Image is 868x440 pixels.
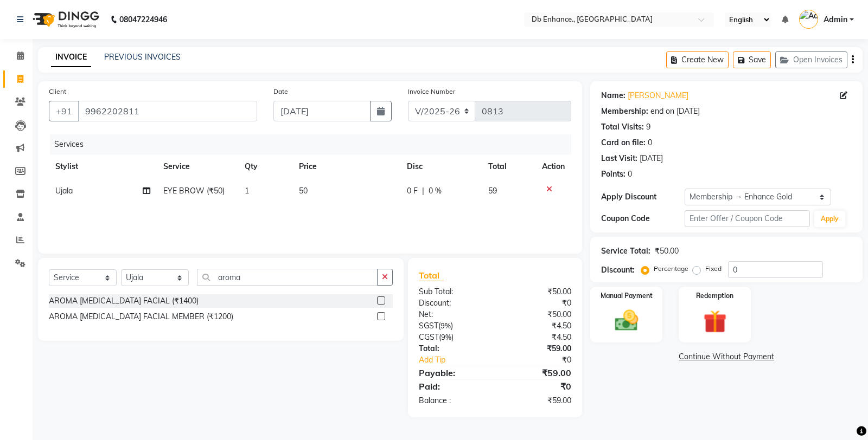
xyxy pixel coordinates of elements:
span: 9% [441,333,451,341]
th: Service [157,154,238,179]
div: Service Total: [601,245,650,257]
a: INVOICE [51,48,91,67]
div: ₹0 [509,354,580,366]
button: +91 [49,101,79,121]
span: Total [419,270,444,281]
span: Admin [824,14,847,25]
img: _gift.svg [696,307,734,336]
div: Total Visits: [601,121,644,133]
label: Percentage [654,264,688,274]
div: Discount: [601,264,635,276]
b: 08047224946 [119,4,167,35]
div: Balance : [411,395,495,406]
label: Fixed [705,264,722,274]
div: ₹0 [495,380,580,393]
span: SGST [419,321,438,331]
div: Services [50,134,579,154]
th: Qty [238,154,292,179]
div: ₹59.00 [495,395,580,406]
a: PREVIOUS INVOICES [104,52,181,62]
a: Add Tip [411,354,509,366]
input: Enter Offer / Coupon Code [685,210,810,227]
div: Sub Total: [411,286,495,297]
label: Redemption [696,291,733,301]
div: ₹59.00 [495,343,580,354]
div: Discount: [411,297,495,309]
div: Net: [411,309,495,320]
div: [DATE] [640,153,663,164]
div: AROMA [MEDICAL_DATA] FACIAL MEMBER (₹1200) [49,311,233,322]
th: Price [292,154,400,179]
th: Total [482,154,536,179]
div: Membership: [601,106,648,117]
input: Search or Scan [197,269,378,286]
div: 0 [648,137,652,148]
span: 9% [441,321,451,330]
div: Points: [601,169,626,180]
div: ₹4.50 [495,332,580,343]
span: | [422,185,424,197]
button: Apply [814,211,845,227]
div: Card on file: [601,137,646,148]
img: Admin [799,10,818,29]
img: _cash.svg [608,307,646,334]
img: logo [28,4,102,35]
div: 9 [646,121,650,133]
div: 0 [628,169,632,180]
div: Name: [601,90,626,101]
input: Search by Name/Mobile/Email/Code [78,101,257,121]
div: Apply Discount [601,191,685,203]
div: Last Visit: [601,153,637,164]
span: 0 F [407,185,418,197]
div: ₹0 [495,297,580,309]
div: ₹50.00 [655,245,679,257]
span: 59 [488,186,497,196]
span: CGST [419,332,439,342]
label: Date [273,87,288,96]
a: Continue Without Payment [592,351,860,363]
span: 50 [299,186,308,196]
a: [PERSON_NAME] [628,90,688,101]
div: Payable: [411,366,495,379]
button: Save [733,51,771,68]
button: Create New [666,51,729,68]
div: Paid: [411,380,495,393]
button: Open Invoices [775,51,847,68]
div: ( ) [411,320,495,332]
div: ( ) [411,332,495,343]
div: Coupon Code [601,213,685,224]
div: ₹4.50 [495,320,580,332]
label: Manual Payment [601,291,653,301]
span: Ujala [55,186,73,196]
div: end on [DATE] [650,106,700,117]
div: AROMA [MEDICAL_DATA] FACIAL (₹1400) [49,295,199,307]
label: Client [49,87,66,96]
span: 1 [245,186,249,196]
th: Stylist [49,154,157,179]
span: 0 % [429,185,442,197]
div: ₹50.00 [495,309,580,320]
div: Total: [411,343,495,354]
div: ₹59.00 [495,366,580,379]
th: Action [535,154,571,179]
span: EYE BROW (₹50) [163,186,225,196]
div: ₹50.00 [495,286,580,297]
label: Invoice Number [408,87,455,96]
th: Disc [400,154,482,179]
